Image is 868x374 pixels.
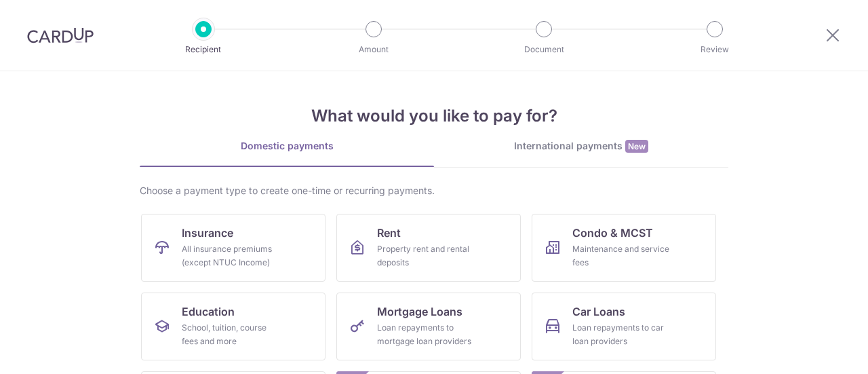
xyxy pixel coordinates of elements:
div: Domestic payments [140,139,434,153]
span: Rent [377,225,401,241]
a: Car LoansLoan repayments to car loan providers [532,293,716,360]
div: International payments [434,139,728,153]
a: RentProperty rent and rental deposits [336,214,521,282]
a: Condo & MCSTMaintenance and service fees [532,214,716,282]
a: InsuranceAll insurance premiums (except NTUC Income) [141,214,325,282]
div: Choose a payment type to create one-time or recurring payments. [140,184,728,198]
span: Mortgage Loans [377,303,462,320]
img: CardUp [27,27,94,43]
a: EducationSchool, tuition, course fees and more [141,293,325,360]
p: Recipient [153,43,254,56]
div: All insurance premiums (except NTUC Income) [182,242,279,269]
iframe: Opens a widget where you can find more information [781,333,854,367]
div: Maintenance and service fees [572,242,670,269]
div: School, tuition, course fees and more [182,321,279,348]
div: Loan repayments to mortgage loan providers [377,321,475,348]
span: New [625,140,648,153]
p: Amount [323,43,424,56]
span: Car Loans [572,303,625,320]
a: Mortgage LoansLoan repayments to mortgage loan providers [336,293,521,360]
p: Document [494,43,594,56]
span: Education [182,303,235,320]
p: Review [665,43,765,56]
h4: What would you like to pay for? [140,104,728,128]
div: Property rent and rental deposits [377,242,475,269]
span: Insurance [182,225,233,241]
div: Loan repayments to car loan providers [572,321,670,348]
span: Condo & MCST [572,225,653,241]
